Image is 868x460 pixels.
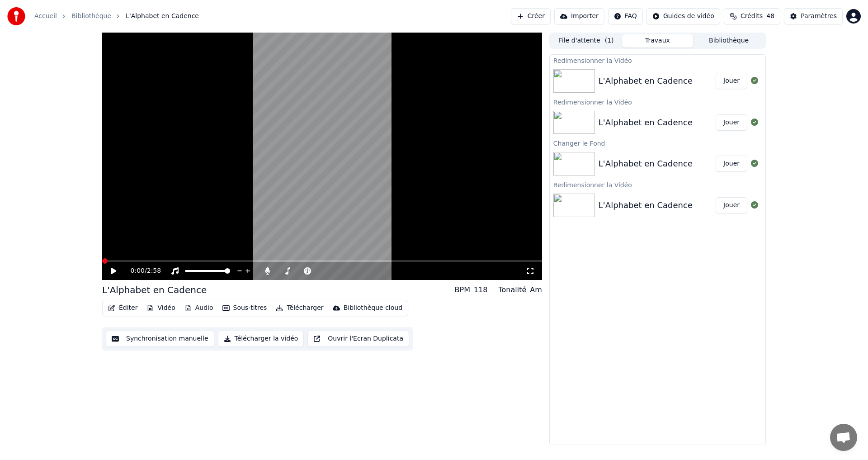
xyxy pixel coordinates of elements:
button: Ouvrir l'Ecran Duplicata [307,331,409,347]
div: L'Alphabet en Cadence [599,75,693,87]
button: Jouer [716,73,747,89]
div: L'Alphabet en Cadence [599,157,693,170]
div: 118 [474,285,488,295]
button: Télécharger la vidéo [218,331,304,347]
div: L'Alphabet en Cadence [599,199,693,212]
button: Jouer [716,114,747,131]
button: Télécharger [272,302,327,314]
span: L'Alphabet en Cadence [126,12,199,21]
div: L'Alphabet en Cadence [102,284,207,296]
div: / [131,266,152,275]
button: Guides de vidéo [646,8,720,24]
button: Travaux [622,34,693,47]
div: Bibliothèque cloud [344,304,402,313]
span: 48 [766,12,774,21]
button: Jouer [716,156,747,172]
nav: breadcrumb [34,12,199,21]
button: FAQ [608,8,643,24]
button: Bibliothèque [693,34,764,47]
div: Am [530,285,542,295]
button: File d'attente [551,34,622,47]
img: youka [7,7,25,25]
button: Créer [511,8,551,24]
div: BPM [455,285,470,295]
div: Redimensionner la Vidéo [550,55,765,66]
button: Crédits48 [724,8,780,24]
span: 0:00 [131,266,145,275]
span: Crédits [741,12,763,21]
button: Synchronisation manuelle [106,331,214,347]
span: 2:58 [147,266,161,275]
button: Vidéo [143,302,179,314]
button: Audio [181,302,217,314]
div: Tonalité [499,285,527,295]
div: L'Alphabet en Cadence [599,116,693,129]
button: Éditer [104,302,141,314]
button: Jouer [716,197,747,213]
a: Accueil [34,12,57,21]
a: Bibliothèque [71,12,111,21]
button: Sous-titres [219,302,271,314]
button: Paramètres [784,8,843,24]
div: Redimensionner la Vidéo [550,96,765,107]
div: Paramètres [801,12,837,21]
button: Importer [554,8,604,24]
div: Changer le Fond [550,138,765,148]
span: ( 1 ) [605,36,614,45]
a: Ouvrir le chat [830,424,857,451]
div: Redimensionner la Vidéo [550,179,765,190]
